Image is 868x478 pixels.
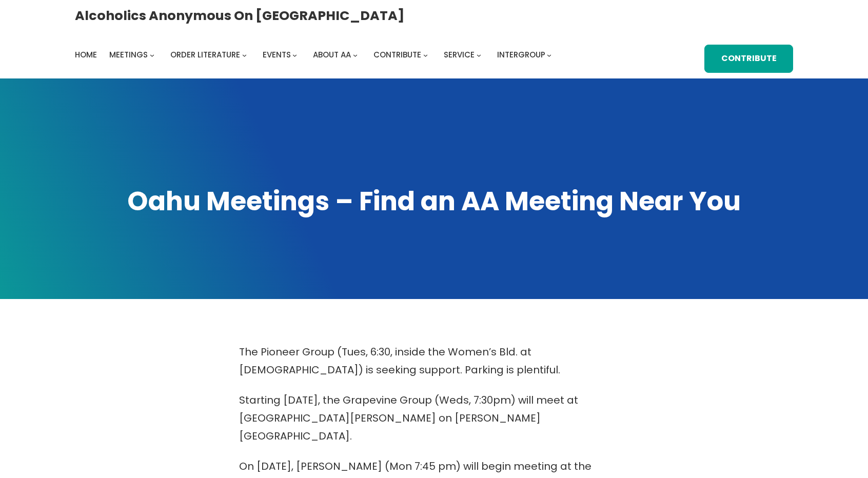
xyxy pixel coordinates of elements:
button: Events submenu [292,53,297,57]
a: Contribute [373,48,421,62]
a: Contribute [704,45,793,73]
a: Intergroup [497,48,545,62]
p: Starting [DATE], the Grapevine Group (Weds, 7:30pm) will meet at [GEOGRAPHIC_DATA][PERSON_NAME] o... [239,391,629,445]
span: Contribute [373,49,421,60]
button: Intergroup submenu [547,53,551,57]
span: Intergroup [497,49,545,60]
button: Service submenu [477,53,481,57]
button: Meetings submenu [150,53,154,57]
span: About AA [313,49,351,60]
a: Service [444,48,475,62]
span: Meetings [109,49,148,60]
span: Events [263,49,291,60]
a: About AA [313,48,351,62]
a: Events [263,48,291,62]
a: Home [75,48,97,62]
a: Meetings [109,48,148,62]
button: Order Literature submenu [242,53,247,57]
p: The Pioneer Group (Tues, 6:30, inside the Women’s Bld. at [DEMOGRAPHIC_DATA]) is seeking support.... [239,343,629,379]
span: Order Literature [170,49,240,60]
button: About AA submenu [353,53,358,57]
h1: Oahu Meetings – Find an AA Meeting Near You [75,184,793,219]
span: Service [444,49,475,60]
nav: Intergroup [75,48,555,62]
a: Alcoholics Anonymous on [GEOGRAPHIC_DATA] [75,4,404,27]
span: Home [75,49,97,60]
button: Contribute submenu [423,53,428,57]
